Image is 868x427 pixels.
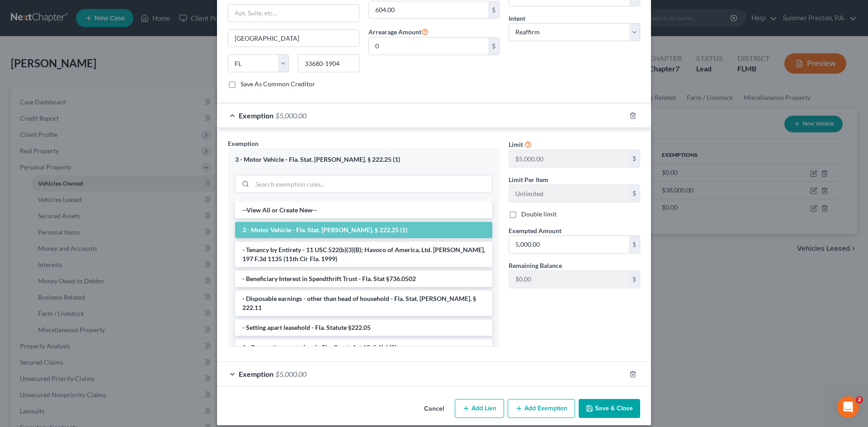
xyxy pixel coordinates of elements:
span: Limit [509,141,523,148]
label: Intent [509,14,525,23]
input: 0.00 [369,1,489,19]
span: $5,000.00 [275,370,307,378]
li: --View All or Create New-- [235,202,492,218]
div: $ [629,236,640,253]
label: Remaining Balance [509,261,562,270]
button: Add Exemption [508,399,575,418]
div: 3 - Motor Vehicle - Fla. Stat. [PERSON_NAME]. § 222.25 (1) [235,155,492,164]
li: 3 - Motor Vehicle - Fla. Stat. [PERSON_NAME]. § 222.25 (1) [235,222,492,238]
span: Exempted Amount [509,227,561,235]
span: Exemption [239,370,274,378]
li: - Tenancy by Entirety - 11 USC 522(b)(3)(B); Havoco of America, Ltd. [PERSON_NAME], 197 F.3d 1135... [235,242,492,267]
div: $ [488,38,499,55]
input: Enter zip... [298,54,359,72]
input: -- [509,185,629,202]
li: - Setting apart leasehold - Fla. Statute §222.05 [235,319,492,336]
label: Save As Common Creditor [241,80,315,89]
input: -- [509,271,629,288]
input: 0.00 [369,38,489,55]
span: $5,000.00 [275,111,307,120]
input: 0.00 [509,236,629,253]
span: Exemption [228,140,259,147]
input: Search exemption rules... [252,175,492,192]
input: Enter city... [228,30,359,47]
label: Double limit [521,210,557,219]
li: - Beneficiary Interest in Spendthrift Trust - Fla. Stat §736.0502 [235,271,492,287]
div: $ [629,150,640,167]
li: 1 - Personal property (any) - Fla. Const. Art.10, § 4(a) (2) [235,339,492,356]
span: Exemption [239,111,274,120]
iframe: Intercom live chat [837,396,859,418]
span: 2 [856,396,863,404]
input: Apt, Suite, etc... [228,5,359,22]
div: $ [488,1,499,19]
button: Cancel [417,400,451,418]
div: $ [629,271,640,288]
button: Add Lien [455,399,504,418]
li: - Disposable earnings - other than head of household - Fla. Stat. [PERSON_NAME]. § 222.11 [235,291,492,316]
div: $ [629,185,640,202]
label: Arrearage Amount [368,26,429,37]
input: -- [509,150,629,167]
label: Limit Per Item [509,175,548,184]
button: Save & Close [579,399,640,418]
